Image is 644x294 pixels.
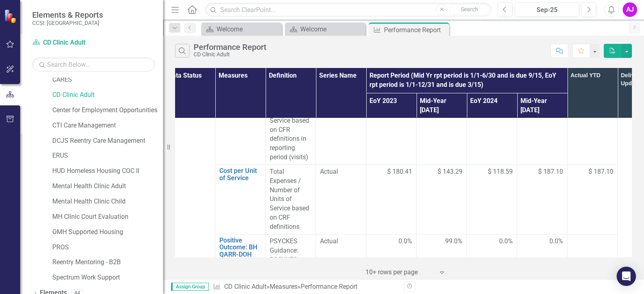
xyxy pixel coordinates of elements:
input: Search Below... [32,58,155,72]
a: Welcome [287,24,363,34]
span: 0.0% [398,237,412,246]
td: Double-Click to Edit Right Click for Context Menu [215,95,266,165]
div: Total Expenses / Number of Units of Service based on CRF definitions [270,167,312,232]
a: CARES [52,75,163,84]
span: Actual [320,167,362,177]
a: Number of Units of Service [219,98,261,119]
button: Sep-25 [515,2,579,17]
span: 0.0% [499,237,513,246]
a: DCJS Reentry Care Management [52,136,163,146]
a: CD Clinic Adult [32,38,133,47]
div: Performance Report [384,25,447,35]
input: Search ClearPoint... [205,3,491,17]
td: Double-Click to Edit [366,95,417,165]
span: Actual [320,237,362,246]
a: HUD Homeless Housing COC II [52,167,163,176]
span: 0.0% [549,237,563,246]
a: Cost per Unit of Service [219,167,261,181]
a: Welcome [203,24,280,34]
div: Welcome [300,24,363,34]
p: Number of Units of Service based on CFR definitions in reporting period (visits) [270,98,312,162]
span: Assign Group [171,283,209,291]
span: 99.0% [445,237,462,246]
a: Mental Health Clinic Child [52,197,163,206]
div: Open Intercom Messenger [617,267,636,286]
a: MH Clinic Court Evaluation [52,212,163,222]
span: $ 118.59 [488,167,513,177]
a: CTI Care Management [52,121,163,130]
span: Elements & Reports [32,10,103,20]
a: Mental Health Clinic Adult [52,182,163,191]
a: Reentry Mentoring - B2B [52,258,163,267]
a: Center for Employment Opportunities [52,106,163,115]
div: Performance Report [301,283,357,290]
a: CD Clinic Adult [224,283,266,290]
a: ERUS [52,151,163,160]
a: CD Clinic Adult [52,90,163,100]
a: Spectrum Work Support [52,273,163,282]
button: AJ [623,2,637,17]
div: CD Clinic Adult [194,51,266,58]
td: Double-Click to Edit [467,95,517,165]
span: Search [461,6,478,12]
a: OMH Supported Housing [52,228,163,237]
span: $ 143.29 [438,167,462,177]
td: Double-Click to Edit [417,95,467,165]
a: PROS [52,243,163,252]
div: Sep-25 [518,5,576,15]
button: Search [449,4,489,15]
span: $ 180.41 [387,167,412,177]
div: Performance Report [194,43,266,51]
td: Double-Click to Edit Right Click for Context Menu [215,164,266,234]
td: Double-Click to Edit [517,95,568,165]
span: $ 187.10 [538,167,563,177]
div: Welcome [217,24,280,34]
span: $ 187.10 [588,168,613,175]
small: CCSI: [GEOGRAPHIC_DATA] [32,20,103,26]
div: » » [213,282,398,292]
img: ClearPoint Strategy [4,9,18,23]
a: Measures [270,283,297,290]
